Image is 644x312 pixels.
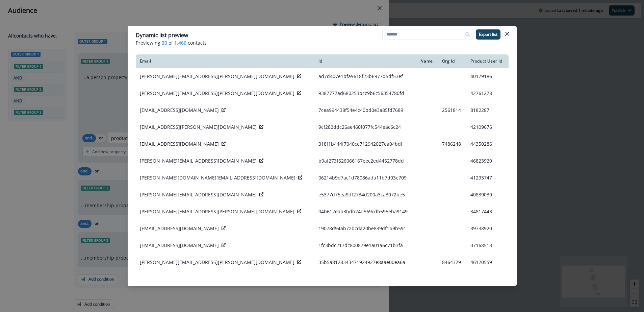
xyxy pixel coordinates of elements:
[314,136,416,152] td: 318f1b444f7040ce712942027ea04bdf
[466,203,509,220] td: 34817443
[140,259,294,266] p: [PERSON_NAME][EMAIL_ADDRESS][PERSON_NAME][DOMAIN_NAME]
[466,254,509,271] td: 46120559
[174,39,186,46] span: 1,466
[438,254,466,271] td: 8464329
[140,158,257,164] p: [PERSON_NAME][EMAIL_ADDRESS][DOMAIN_NAME]
[438,102,466,119] td: 2561814
[466,169,509,186] td: 41293747
[140,141,219,147] p: [EMAIL_ADDRESS][DOMAIN_NAME]
[140,124,257,130] p: [EMAIL_ADDRESS][PERSON_NAME][DOMAIN_NAME]
[314,102,416,119] td: 7cea994438f54e4c40bd0e3a85fd7689
[442,58,462,64] div: Org Id
[479,32,497,37] p: Export list
[438,136,466,152] td: 7486248
[140,208,294,215] p: [PERSON_NAME][EMAIL_ADDRESS][PERSON_NAME][DOMAIN_NAME]
[466,186,509,203] td: 40839030
[314,186,416,203] td: e5377d75ea9df2734d200a3ca3072be5
[466,85,509,102] td: 42761278
[314,220,416,237] td: 19078d94ab72bcda20be839df1b9b591
[502,28,513,39] button: Close
[314,68,416,85] td: ad7d407e1bfa9618f23b6977d5df53ef
[314,152,416,169] td: b9af273f526066167eec2ed4452778dd
[140,225,219,232] p: [EMAIL_ADDRESS][DOMAIN_NAME]
[420,58,434,64] div: Name
[466,119,509,136] td: 42109676
[470,58,505,64] div: Product User Id
[314,271,416,288] td: 5b42bc69c2b7a989be4dba99164b90ac
[314,169,416,186] td: 06214b9d7ac1d78086ada11b7d03e709
[314,203,416,220] td: 04b612eab3bdb24d569cdb595eba9149
[140,191,257,198] p: [PERSON_NAME][EMAIL_ADDRESS][DOMAIN_NAME]
[466,68,509,85] td: 40179186
[140,90,294,97] p: [PERSON_NAME][EMAIL_ADDRESS][PERSON_NAME][DOMAIN_NAME]
[140,174,295,181] p: [PERSON_NAME][DOMAIN_NAME][EMAIL_ADDRESS][DOMAIN_NAME]
[136,39,509,46] p: Previewing of contacts
[466,271,509,288] td: 31751742
[466,136,509,152] td: 44350286
[466,152,509,169] td: 46823920
[140,73,294,80] p: [PERSON_NAME][EMAIL_ADDRESS][PERSON_NAME][DOMAIN_NAME]
[466,220,509,237] td: 39738920
[318,58,412,64] div: Id
[314,254,416,271] td: 35b5a8128343471924927e8aae00ea6a
[140,242,219,249] p: [EMAIL_ADDRESS][DOMAIN_NAME]
[466,102,509,119] td: 8182287
[140,107,219,114] p: [EMAIL_ADDRESS][DOMAIN_NAME]
[314,237,416,254] td: 1fc3bdc217dc800879e1a01a6c71b3fa
[476,29,500,40] button: Export list
[136,31,188,39] p: Dynamic list preview
[314,85,416,102] td: 9387777ad680253bcc9b6c56354780fd
[314,119,416,136] td: 9cf282ddc26ae460f077fc544eac6c24
[140,58,311,64] div: Email
[466,237,509,254] td: 37168513
[162,39,167,46] span: 20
